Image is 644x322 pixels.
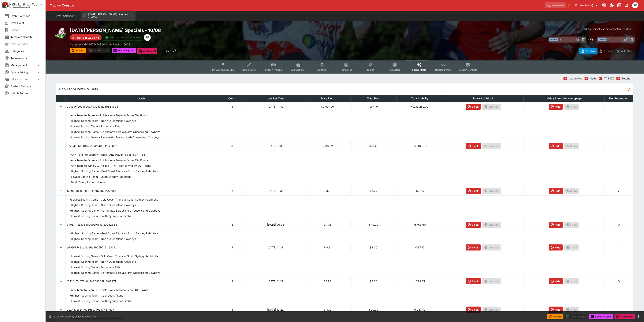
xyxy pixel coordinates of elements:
p: Revision 5038 [113,42,130,46]
button: expand row [58,221,64,228]
button: Peter Fairgrieve [631,1,639,10]
img: PriceKinetics Logo [1,2,9,9]
span: Template Search [11,35,41,39]
input: search [545,2,566,8]
button: Simulator Prices Available [103,34,142,41]
button: more [159,48,163,54]
button: Hide [549,104,563,110]
th: No. Redundant [605,95,633,102]
p: 0 [606,279,632,283]
td: $20.00 [351,305,397,314]
button: Documentation [616,2,623,9]
p: Override [604,49,613,53]
td: -$37.82 [397,243,443,252]
td: [DATE] 11:38 [247,141,304,151]
span: TAB NZ [604,76,614,80]
button: expand row [58,143,64,149]
span: Templates [341,68,352,71]
p: - Any Team to Win by X+ Points - Any Team to Win by 20+ Points [70,164,151,168]
span: Categories [11,49,41,53]
button: Close Event [137,48,158,54]
td: [DATE] 11:49 [247,102,304,111]
td: 8 [218,141,247,151]
button: Hide [549,307,563,313]
td: 3be54c8bc681625a0da14085fc0e568f [66,141,218,151]
img: PriceKinetics [9,3,38,6]
th: Block / Unblock [443,95,524,102]
td: 12703885a5345181a45b78891e23f4ec [66,186,218,195]
p: - Highest Scoring Team - North Queensland Cowboys [70,260,136,264]
td: -$237.40 [397,305,443,314]
button: Refresh [70,48,86,53]
button: Overtype [579,48,597,54]
div: Event type filters [209,60,480,74]
button: Select Tenant [573,2,600,8]
button: expand row [58,278,64,285]
img: Sportsbook Management [9,6,30,8]
span: System Settings [11,84,41,88]
button: No Bookmarks [566,2,572,8]
span: Auditing [317,68,327,71]
p: Overtype [586,49,596,53]
th: Price Field [304,95,351,102]
td: $40.00 [351,220,397,229]
td: -$74.47 [397,186,443,195]
span: New Event [11,21,41,25]
span: Infrastructure [11,77,36,81]
p: - Highest Scoring Game - Gold Coast Titans vs South Sydney Rabbitohs [70,231,158,235]
span: Simulator [389,68,400,71]
div: Start From [579,48,635,54]
span: Team A [549,38,558,41]
span: Sports Pricing [11,70,36,74]
td: 2 [218,186,247,195]
p: - Highest Scoring Game - Parramatta Eels vs North Queensland Cowboys [70,130,160,134]
td: 993ed5fe02acd0278005ea1a39668b04 [66,102,218,111]
button: Block [466,244,481,251]
th: Count [218,95,247,102]
p: - Lowest Scoring Team - Parramatta Eels [70,124,120,128]
td: $238.22 [304,141,351,151]
p: Copy To Clipboard [70,42,107,46]
button: Block [466,278,481,284]
span: Popular SGM/SRM Bets [59,87,625,91]
td: $19.91 [304,243,351,252]
td: -$6,049.81 [397,141,443,151]
button: Hide [549,143,563,149]
img: rugby_league.png [55,27,67,40]
span: System Controls [459,68,477,71]
p: 1 [606,245,632,249]
th: Total Hold [351,95,397,102]
button: Send Snapshot [112,48,136,53]
button: Send Snapshot [589,314,613,319]
button: Toggle light/dark mode [608,2,615,9]
td: $2.00 [351,243,397,252]
p: - Highest Scoring Team - North Queensland Cowboys [70,237,136,241]
span: Nexus Entities [11,42,41,46]
p: - Lowest Scoring Team - South Sydney Rabbitohs [70,214,131,218]
span: Bulk Actions [291,68,305,71]
div: Peter Fairgrieve [632,2,638,8]
p: - Highest Scoring Game - Parramatta Eels vs North Queensland Cowboys [70,271,160,275]
p: - Lowest Scoring Team - South Sydney Rabbitohs [70,299,131,303]
p: You cannot take any action(s) at this time. [52,315,97,318]
button: Hide [549,188,563,194]
span: Help & Support [11,91,41,95]
td: [DATE] 11:38 [247,186,304,195]
span: Detail Editor [242,68,256,71]
p: 1 [606,144,632,148]
button: Block [466,104,481,110]
td: -$763.60 [397,220,443,229]
button: expand row [58,103,64,110]
td: $28.40 [351,141,397,151]
td: $84.10 [351,102,397,111]
button: Hide [549,244,563,251]
button: Hide [549,278,563,284]
td: $8.95 [304,277,351,286]
div: Trading Console [50,3,543,7]
span: Team B [598,38,607,41]
td: a60508743ca0fa56a8b06b716116831d [66,243,218,252]
th: Last Bet Time [247,95,304,102]
td: b4c5741eaa36d8e09cf0b1e1e00d2384 [66,220,218,229]
td: -$23.85 [397,277,443,286]
td: $5.70 [351,186,397,195]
